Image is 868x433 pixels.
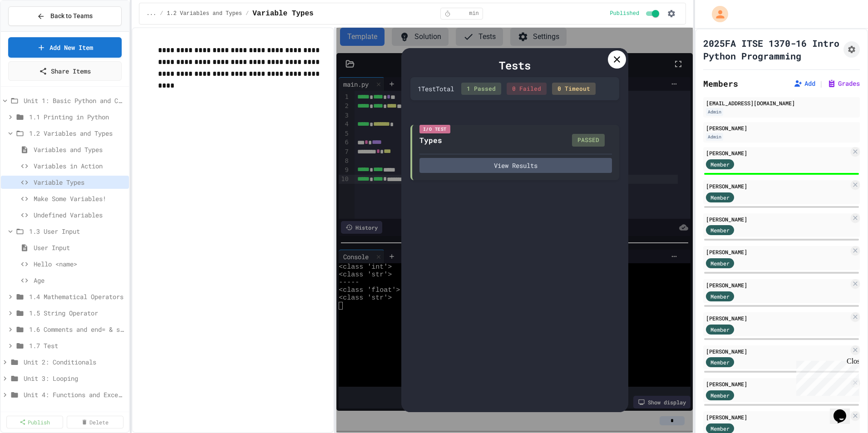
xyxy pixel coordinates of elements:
[29,112,125,122] span: 1.1 Printing in Python
[706,314,849,322] div: [PERSON_NAME]
[29,308,125,318] span: 1.5 String Operator
[552,83,596,95] div: 0 Timeout
[710,193,730,202] span: Member
[419,125,450,133] div: I/O Test
[706,149,849,157] div: [PERSON_NAME]
[50,11,93,21] span: Back to Teams
[34,276,125,285] span: Age
[706,99,857,107] div: [EMAIL_ADDRESS][DOMAIN_NAME]
[29,226,125,236] span: 1.3 User Input
[843,41,860,58] button: Assignment Settings
[710,424,730,433] span: Member
[793,357,859,396] iframe: chat widget
[29,292,125,301] span: 1.4 Mathematical Operators
[246,10,249,17] span: /
[706,248,849,256] div: [PERSON_NAME]
[418,84,454,93] div: 1 Test Total
[410,57,619,74] div: Tests
[252,8,313,19] span: Variable Types
[706,108,723,116] div: Admin
[8,61,122,81] a: Share Items
[8,6,122,26] button: Back to Teams
[419,158,612,173] button: View Results
[34,145,125,154] span: Variables and Types
[703,77,738,90] h2: Members
[34,243,125,252] span: User Input
[830,397,859,424] iframe: chat widget
[34,161,125,171] span: Variables in Action
[706,413,849,421] div: [PERSON_NAME]
[710,259,730,267] span: Member
[706,347,849,355] div: [PERSON_NAME]
[24,390,125,399] span: Unit 4: Functions and Exceptions
[610,10,639,17] span: Published
[24,374,125,383] span: Unit 3: Looping
[34,259,125,269] span: Hello <name>
[29,128,125,138] span: 1.2 Variables and Types
[24,406,125,416] span: Unit 5: Strings
[461,83,501,95] div: 1 Passed
[706,124,857,132] div: [PERSON_NAME]
[419,135,442,146] div: Types
[34,194,125,203] span: Make Some Variables!
[160,10,163,17] span: /
[710,226,730,234] span: Member
[710,391,730,399] span: Member
[702,4,730,25] div: My Account
[34,177,125,187] span: Variable Types
[469,10,479,17] span: min
[24,96,125,105] span: Unit 1: Basic Python and Console Interaction
[572,134,605,147] div: PASSED
[794,79,815,88] button: Add
[610,8,661,19] div: Content is published and visible to students
[507,83,547,95] div: 0 Failed
[8,37,122,58] a: Add New Item
[24,357,125,367] span: Unit 2: Conditionals
[710,160,730,168] span: Member
[706,133,723,141] div: Admin
[706,215,849,223] div: [PERSON_NAME]
[4,4,63,58] div: Chat with us now!Close
[819,78,824,89] span: |
[6,416,63,428] a: Publish
[706,380,849,388] div: [PERSON_NAME]
[710,292,730,300] span: Member
[827,79,860,88] button: Grades
[147,10,157,17] span: ...
[167,10,242,17] span: 1.2 Variables and Types
[29,341,125,350] span: 1.7 Test
[706,182,849,190] div: [PERSON_NAME]
[710,358,730,366] span: Member
[706,281,849,289] div: [PERSON_NAME]
[710,325,730,334] span: Member
[34,210,125,220] span: Undefined Variables
[67,416,123,428] a: Delete
[29,325,125,334] span: 1.6 Comments and end= & sep=
[703,37,840,62] h1: 2025FA ITSE 1370-16 Intro Python Programming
